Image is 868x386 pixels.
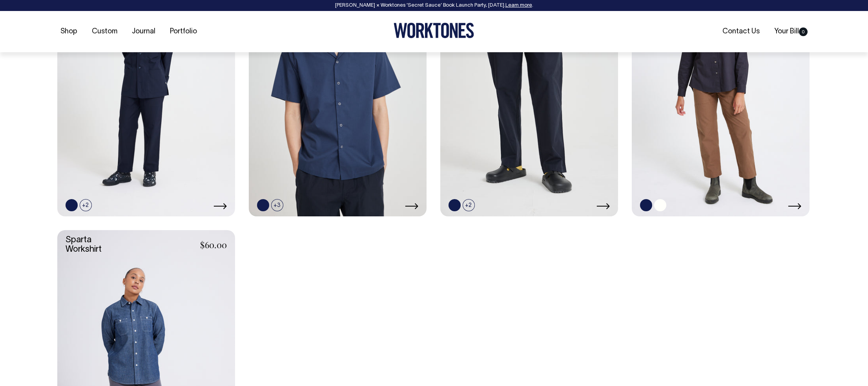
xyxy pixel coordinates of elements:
[80,199,92,211] span: +2
[271,199,283,211] span: +3
[719,25,763,38] a: Contact Us
[799,27,808,36] span: 0
[57,25,80,38] a: Shop
[771,25,811,38] a: Your Bill0
[8,3,860,8] div: [PERSON_NAME] × Worktones ‘Secret Sauce’ Book Launch Party, [DATE]. .
[89,25,120,38] a: Custom
[129,25,159,38] a: Journal
[167,25,200,38] a: Portfolio
[463,199,475,211] span: +2
[505,3,532,8] a: Learn more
